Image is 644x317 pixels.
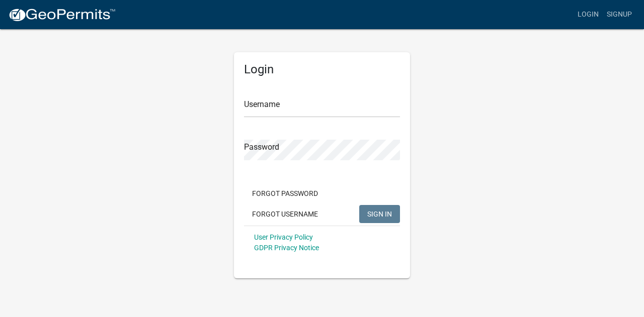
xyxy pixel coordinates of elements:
button: Forgot Username [244,205,326,223]
a: Login [574,5,603,24]
button: SIGN IN [359,205,400,223]
a: Signup [603,5,636,24]
h5: Login [244,62,400,77]
a: User Privacy Policy [254,233,313,241]
span: SIGN IN [367,209,392,218]
button: Forgot Password [244,184,326,202]
a: GDPR Privacy Notice [254,244,319,252]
